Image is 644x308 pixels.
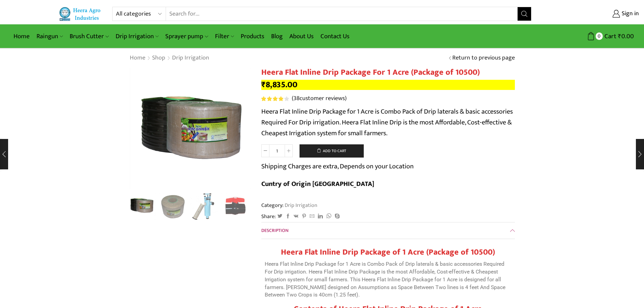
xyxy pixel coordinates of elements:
[261,178,374,190] b: Cuntry of Origin [GEOGRAPHIC_DATA]
[603,32,616,41] span: Cart
[618,31,634,42] bdi: 0.00
[152,54,166,63] a: Shop
[159,193,187,221] img: Flat Inline Drip Package
[618,31,621,42] span: ₹
[129,54,210,63] nav: Breadcrumb
[284,201,317,210] a: Drip Irrigation
[300,144,364,158] button: Add to cart
[129,68,251,189] div: 1 / 10
[261,96,290,101] span: 38
[190,193,218,220] li: 3 / 10
[268,28,286,44] a: Blog
[542,8,639,20] a: Sign in
[292,94,347,103] a: (38customer reviews)
[129,54,146,63] a: Home
[317,28,353,44] a: Contact Us
[538,30,634,43] a: 0 Cart ₹0.00
[128,193,156,220] li: 1 / 10
[221,193,249,220] li: 4 / 10
[261,68,515,77] h1: Heera Flat Inline Drip Package For 1 Acre (Package of 10500)
[212,28,237,44] a: Filter
[237,28,268,44] a: Products
[162,28,211,44] a: Sprayer pump
[159,193,187,220] li: 2 / 10
[261,161,414,172] p: Shipping Charges are extra, Depends on your Location
[261,78,266,92] span: ₹
[269,144,285,157] input: Product quantity
[261,213,276,220] span: Share:
[10,28,33,44] a: Home
[265,260,511,299] p: Heera Flat Inline Drip Package for 1 Acre is Combo Pack of Drip laterals & basic accessories Requ...
[261,106,515,139] p: Heera Flat Inline Drip Package for 1 Acre is Combo Pack of Drip laterals & basic accessories Requ...
[221,193,249,221] a: ball-vavle
[221,193,249,221] img: Flow Control Valve
[281,245,495,259] strong: Heera Flat Inline Drip Package of 1 Acre (Package of 10500)
[261,96,289,101] div: Rated 4.21 out of 5
[620,9,639,18] span: Sign in
[286,28,317,44] a: About Us
[261,78,297,92] bdi: 8,835.00
[261,227,288,234] span: Description
[166,7,518,21] input: Search for...
[112,28,162,44] a: Drip Irrigation
[261,96,284,101] span: Rated out of 5 based on customer ratings
[128,192,156,220] img: Flat Inline
[33,28,66,44] a: Raingun
[261,222,515,239] a: Description
[190,193,218,221] img: Heera-super-clean-filter
[452,54,515,63] a: Return to previous page
[261,202,317,209] span: Category:
[172,54,210,63] a: Drip Irrigation
[293,93,300,103] span: 38
[159,193,187,221] a: Drip Package Flat Inline2
[518,7,531,21] button: Search button
[66,28,112,44] a: Brush Cutter
[596,32,603,40] span: 0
